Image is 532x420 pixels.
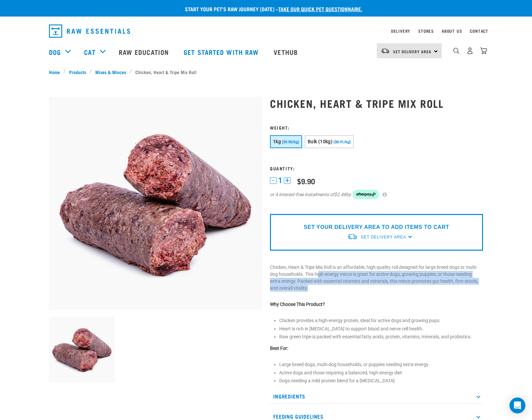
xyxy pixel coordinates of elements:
[453,48,460,54] img: home-icon-1@2x.png
[270,125,483,130] h3: Weight:
[442,30,462,32] a: About Us
[84,47,95,57] a: Cat
[510,398,525,413] div: Open Intercom Messenger
[270,97,483,109] h1: Chicken, Heart & Tripe Mix Roll
[66,68,90,75] a: Products
[270,166,483,171] h3: Quantity:
[92,68,130,75] a: Mixes & Minces
[391,30,410,32] a: Delivery
[304,223,449,231] p: SET YOUR DELIVERY AREA TO ADD ITEMS TO CART
[297,177,315,185] div: $9.90
[466,47,473,54] img: user.png
[49,68,483,75] nav: breadcrumbs
[279,369,483,376] li: Active dogs and those requiring a balanced, high-energy diet
[334,191,346,198] span: $2.48
[49,47,61,57] a: Dog
[308,139,332,144] span: Bulk (10kg)
[284,177,290,184] button: +
[177,39,267,65] a: Get started with Raw
[270,190,483,199] div: or 4 interest-free instalments of by
[353,190,379,199] img: Afterpay
[49,316,115,382] img: Chicken Heart Tripe Roll 01
[282,140,299,144] span: ($9.90/kg)
[279,333,483,340] li: Raw green tripe is packed with essential fatty acids, protein, vitamins, minerals, and probiotics.
[270,346,288,351] strong: Best For:
[112,39,177,65] a: Raw Education
[279,377,483,384] li: Dogs needing a mild protein blend for a [MEDICAL_DATA]
[49,68,64,75] a: Home
[278,7,362,10] a: take our quick pet questionnaire.
[270,135,302,148] button: 1kg ($9.90/kg)
[480,47,487,54] img: home-icon@2x.png
[279,317,483,324] li: Chicken provides a high-energy protein, ideal for active dogs and growing pups.
[305,135,354,148] button: Bulk (10kg) ($8.91/kg)
[333,140,351,144] span: ($8.91/kg)
[44,22,488,40] nav: dropdown navigation
[347,233,358,240] img: van-moving.png
[393,50,431,53] span: Set Delivery Area
[361,235,406,239] span: Set Delivery Area
[270,177,277,184] button: -
[279,361,483,368] li: Large breed dogs, multi-dog households, or puppies needing extra energy
[381,48,390,54] img: van-moving.png
[273,139,281,144] span: 1kg
[49,97,262,310] img: Chicken Heart Tripe Roll 01
[270,389,483,404] p: Ingredients
[49,24,130,38] img: Raw Essentials Logo
[270,302,325,307] strong: Why Choose This Product?
[278,177,282,184] span: 1
[418,30,434,32] a: Stores
[270,264,483,292] p: Chicken, Heart & Tripe Mix Roll is an affordable, high-quality roll designed for large breed dogs...
[470,30,488,32] a: Contact
[279,325,483,332] li: Heart is rich in [MEDICAL_DATA] to support blood and nerve cell health.
[267,39,306,65] a: Vethub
